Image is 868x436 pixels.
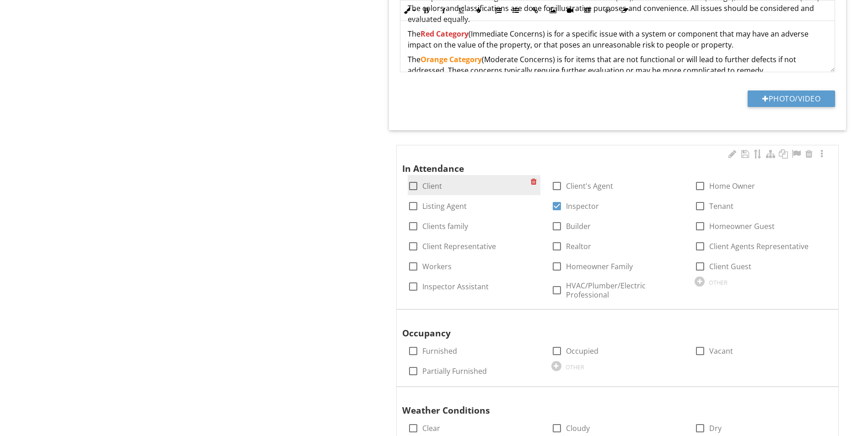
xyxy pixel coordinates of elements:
[469,29,545,39] span: (Immediate Concerns)
[748,90,835,107] button: Photo/Video
[566,222,591,231] label: Builder
[566,242,591,251] label: Realtor
[422,202,467,211] label: Listing Agent
[709,279,728,286] div: OTHER
[561,2,579,19] button: Insert Video
[566,346,598,356] label: Occupied
[422,282,489,291] label: Inspector Assistant
[402,149,811,175] div: In Attendance
[507,2,524,19] button: Unordered List
[566,363,584,371] div: OTHER
[422,222,468,231] label: Clients family
[709,242,809,251] label: Client Agents Representative
[566,281,684,299] label: HVAC/Plumber/Electric Professional
[566,181,613,191] label: Client's Agent
[709,424,722,433] label: Dry
[579,2,596,19] button: Insert Table
[598,2,616,19] button: Code View
[470,2,487,19] button: Colors
[422,424,440,433] label: Clear
[422,181,442,191] label: Client
[709,262,751,271] label: Client Guest
[566,262,633,271] label: Homeowner Family
[453,2,470,19] button: Underline (Ctrl+U)
[408,54,827,76] p: The (Moderate Concerns) is for items that are not functional or will lead to further defects if n...
[566,424,590,433] label: Cloudy
[490,2,507,19] button: Ordered List
[422,242,496,251] label: Client Representative
[418,2,435,19] button: Bold (Ctrl+B)
[709,222,775,231] label: Homeowner Guest
[422,262,452,271] label: Workers
[566,202,599,211] label: Inspector
[709,202,733,211] label: Tenant
[616,2,633,19] button: Clear Formatting
[408,28,827,50] p: The is for a specific issue with a system or component that may have an adverse impact on the val...
[527,2,544,19] button: Insert Link (Ctrl+K)
[709,181,755,191] label: Home Owner
[435,2,453,19] button: Italic (Ctrl+I)
[402,391,811,417] div: Weather Conditions
[421,29,469,39] span: Red Category
[400,2,418,19] button: Inline Style
[422,367,487,376] label: Partially Furnished
[422,346,457,356] label: Furnished
[402,314,811,340] div: Occupancy
[544,2,561,19] button: Insert Image (Ctrl+P)
[421,54,482,64] span: Orange Category
[709,346,733,356] label: Vacant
